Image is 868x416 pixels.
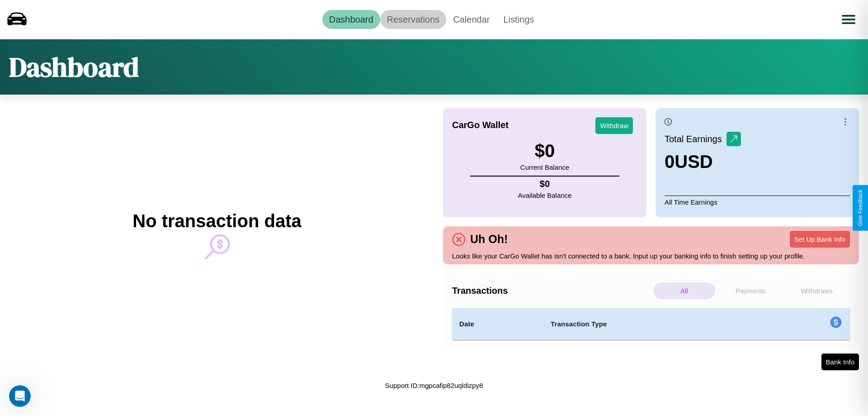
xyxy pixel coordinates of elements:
h4: Transaction Type [551,319,756,330]
button: Bank Info [821,354,859,370]
a: Calendar [446,10,496,29]
h4: CarGo Wallet [452,120,509,130]
a: Dashboard [322,10,380,29]
table: simple table [452,308,850,340]
p: All [653,282,715,299]
button: Open menu [836,7,861,32]
div: Give Feedback [857,190,863,226]
h3: 0 USD [665,152,741,172]
a: Listings [496,10,541,29]
p: Looks like your CarGo Wallet has isn't connected to a bank. Input up your banking info to finish ... [452,250,850,262]
h1: Dashboard [9,48,139,86]
a: Reservations [380,10,447,29]
p: Support ID: mgpcafip82uqldizpy8 [385,379,483,392]
h4: Date [459,319,536,330]
button: Withdraw [595,117,633,134]
h4: Uh Oh! [466,233,512,246]
h4: Transactions [452,286,651,296]
p: Current Balance [520,161,569,173]
h4: $ 0 [518,179,572,189]
iframe: Intercom live chat [9,385,31,407]
p: Withdraws [786,282,848,299]
button: Set Up Bank Info [790,231,850,248]
p: All Time Earnings [665,196,850,208]
h3: $ 0 [520,141,569,161]
p: Available Balance [518,189,572,201]
p: Payments [720,282,782,299]
h2: No transaction data [132,211,301,231]
p: Total Earnings [665,131,726,147]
